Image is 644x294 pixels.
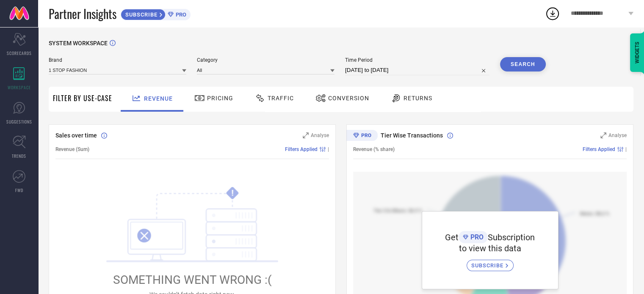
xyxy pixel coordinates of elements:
[381,132,443,139] span: Tier Wise Transactions
[600,132,606,138] svg: Zoom
[49,40,108,47] span: SYSTEM WORKSPACE
[6,118,32,125] span: SUGGESTIONS
[303,132,309,138] svg: Zoom
[144,95,173,102] span: Revenue
[15,187,23,193] span: FWD
[8,84,31,91] span: WORKSPACE
[608,132,627,138] span: Analyse
[121,7,191,20] a: SUBSCRIBEPRO
[500,57,546,71] button: Search
[353,146,395,152] span: Revenue (% share)
[346,130,378,143] div: Premium
[471,262,506,269] span: SUBSCRIBE
[328,146,329,152] span: |
[55,132,97,139] span: Sales over time
[328,95,369,102] span: Conversion
[311,132,329,138] span: Analyse
[468,233,484,241] span: PRO
[53,93,112,103] span: Filter By Use-Case
[207,95,233,102] span: Pricing
[113,273,272,287] span: SOMETHING WENT WRONG :(
[445,232,459,242] span: Get
[459,243,521,253] span: to view this data
[625,146,627,152] span: |
[232,188,234,198] tspan: !
[285,146,318,152] span: Filters Applied
[12,153,26,159] span: TRENDS
[488,232,535,242] span: Subscription
[404,95,432,102] span: Returns
[467,253,514,271] a: SUBSCRIBE
[545,6,560,21] div: Open download list
[583,146,615,152] span: Filters Applied
[49,57,186,63] span: Brand
[174,11,186,18] span: PRO
[7,50,32,56] span: SCORECARDS
[197,57,334,63] span: Category
[345,57,489,63] span: Time Period
[345,65,489,75] input: Select time period
[268,95,294,102] span: Traffic
[121,11,160,18] span: SUBSCRIBE
[55,146,89,152] span: Revenue (Sum)
[49,5,116,22] span: Partner Insights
